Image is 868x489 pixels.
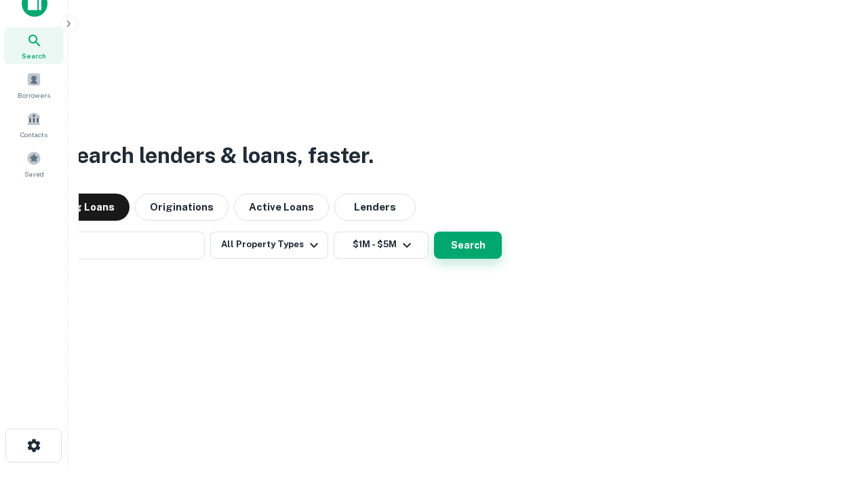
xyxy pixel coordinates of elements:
[4,27,64,64] a: Search
[4,145,64,182] a: Saved
[234,194,329,221] button: Active Loans
[210,232,328,259] button: All Property Types
[62,139,374,172] h3: Search lenders & loans, faster.
[4,67,64,103] a: Borrowers
[334,194,416,221] button: Lenders
[434,232,502,259] button: Search
[20,129,47,140] span: Contacts
[22,50,46,61] span: Search
[800,380,868,446] iframe: Chat Widget
[4,106,64,143] a: Contacts
[334,232,429,259] button: $1M - $5M
[18,90,50,101] span: Borrowers
[135,194,229,221] button: Originations
[24,168,44,179] span: Saved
